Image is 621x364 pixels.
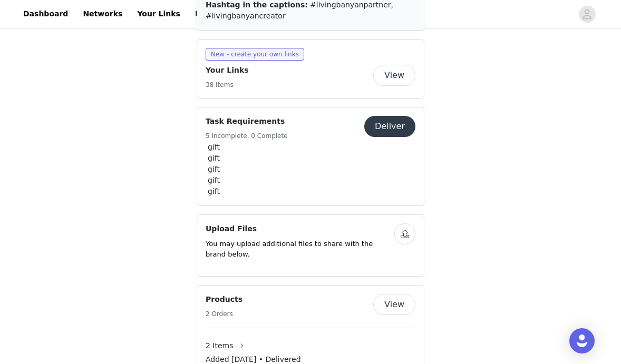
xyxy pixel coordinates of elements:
a: Insights [189,2,235,26]
button: Deliver [364,116,415,137]
span: gift [208,175,220,186]
h4: Products [206,294,242,305]
a: Your Links [131,2,187,26]
h4: Task Requirements [206,116,288,127]
a: Dashboard [17,2,74,26]
h4: Your Links [206,65,249,76]
div: avatar [582,6,592,23]
span: gift [208,164,220,175]
h5: 2 Orders [206,309,242,319]
span: New - create your own links [206,48,304,61]
button: View [373,294,415,315]
div: Open Intercom Messenger [569,328,595,353]
span: gift [208,153,220,164]
h5: 38 Items [206,80,249,90]
span: 2 Items [206,340,234,351]
button: View [373,65,415,86]
h5: 5 Incomplete, 0 Complete [206,131,288,141]
span: Hashtag in the captions: [206,1,308,9]
span: gift [208,186,220,197]
div: Task Requirements [197,107,424,206]
a: Networks [76,2,129,26]
span: gift [208,142,220,153]
p: You may upload additional files to share with the brand below. [206,239,394,259]
h4: Upload Files [206,223,394,234]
